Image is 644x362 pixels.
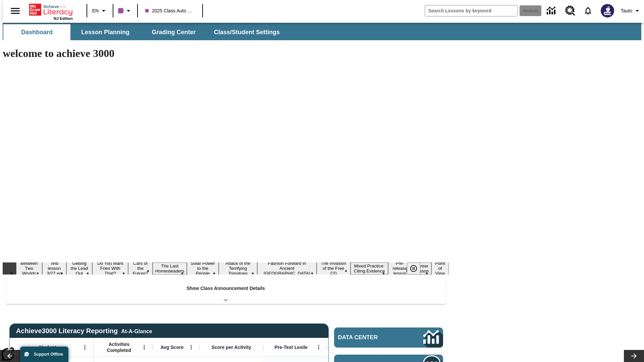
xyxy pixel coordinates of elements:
button: Language: EN, Select a language [89,5,111,17]
button: Slide 2 Test lesson 3/27 en [42,260,66,277]
button: Slide 6 The Last Homesteaders [153,262,187,275]
div: At-A-Glance [121,327,152,335]
a: Data Center [334,327,443,348]
h1: welcome to achieve 3000 [3,47,449,60]
a: Home [29,3,73,16]
button: Slide 10 The Invasion of the Free CD [317,260,351,277]
span: Pre-Test Lexile [275,344,308,350]
span: Data Center [338,334,401,341]
div: Home [29,2,73,20]
button: Profile/Settings [618,5,644,17]
button: Slide 5 Cars of the Future? [128,260,152,277]
span: EN [92,7,99,14]
button: Open side menu [5,1,25,21]
a: Data Center [543,2,561,20]
input: search field [425,5,518,16]
button: Slide 12 Pre-release lesson [388,260,412,277]
div: Pause [407,262,427,275]
button: Open Menu [139,342,149,352]
div: Show Class Announcement Details [6,281,445,304]
button: Slide 14 Point of View [431,260,449,277]
button: Open Menu [186,342,196,352]
button: Slide 1 Between Two Worlds [16,260,42,277]
button: Select a new avatar [597,2,618,19]
div: SubNavbar [3,23,641,40]
span: Tauto [621,7,632,14]
span: Activities Completed [97,341,141,353]
a: Notifications [579,2,597,19]
button: Pause [407,262,420,275]
img: Avatar [601,4,614,17]
span: Avg Score [160,344,183,350]
button: Lesson Planning [72,24,139,40]
button: Class/Student Settings [209,24,285,40]
span: NJ Edition [54,16,73,20]
button: Slide 3 Getting the Lead Out [66,260,92,277]
button: Slide 9 Fashion Forward in Ancient Rome [257,260,317,277]
a: Resource Center, Will open in new tab [561,2,579,20]
button: Dashboard [3,24,70,40]
button: Grading Center [140,24,207,40]
button: Slide 7 Solar Power to the People [187,260,218,277]
button: Open Menu [80,342,90,352]
button: Support Offline [20,347,68,362]
span: 2025 Class Auto Grade 13 [145,7,195,14]
button: Lesson carousel, Next [624,350,644,362]
body: Maximum 600 characters Press Escape to exit toolbar Press Alt + F10 to reach toolbar [3,5,98,11]
button: Slide 8 Attack of the Terrifying Tomatoes [219,260,257,277]
div: SubNavbar [3,24,286,40]
button: Slide 4 Do You Want Fries With That? [92,260,128,277]
button: Class color is purple. Change class color [115,5,135,17]
button: Open Menu [314,342,324,352]
span: Support Offline [34,352,63,357]
span: Student [39,344,56,350]
p: Show Class Announcement Details [186,285,265,292]
span: Achieve3000 Literacy Reporting [16,327,152,335]
span: Score per Activity [212,344,252,350]
button: Slide 11 Mixed Practice: Citing Evidence [351,262,388,275]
